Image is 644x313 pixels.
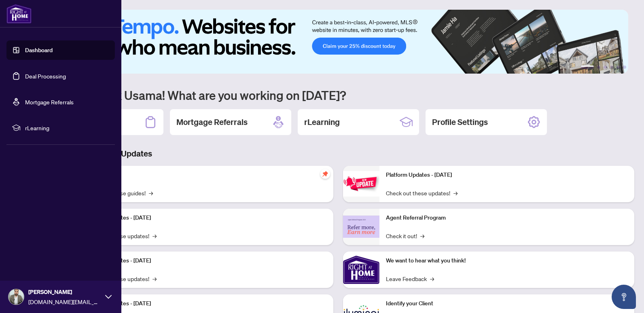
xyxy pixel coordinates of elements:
[581,66,594,69] button: 1
[25,123,109,132] span: rLearning
[432,116,488,128] h2: Profile Settings
[386,214,628,222] p: Agent Referral Program
[386,256,628,265] p: We want to hear what you think!
[430,274,434,283] span: →
[85,214,327,222] p: Platform Updates - [DATE]
[85,256,327,265] p: Platform Updates - [DATE]
[85,171,327,180] p: Self-Help
[420,231,424,240] span: →
[612,285,636,309] button: Open asap
[85,299,327,308] p: Platform Updates - [DATE]
[386,231,424,240] a: Check it out!→
[149,188,153,197] span: →
[610,66,613,69] button: 4
[25,47,53,54] a: Dashboard
[6,4,32,23] img: logo
[386,274,434,283] a: Leave Feedback→
[320,169,330,179] span: pushpin
[343,252,379,288] img: We want to hear what you think!
[343,171,379,197] img: Platform Updates - June 23, 2025
[153,274,157,283] span: →
[386,188,458,197] a: Check out these updates!→
[25,72,66,80] a: Deal Processing
[386,171,628,180] p: Platform Updates - [DATE]
[386,299,628,308] p: Identify your Client
[343,216,379,238] img: Agent Referral Program
[604,66,607,69] button: 3
[623,66,626,69] button: 6
[616,66,620,69] button: 5
[42,87,634,103] h1: Welcome back Usama! What are you working on [DATE]?
[42,148,634,159] h3: Brokerage & Industry Updates
[42,10,628,74] img: Slide 0
[25,98,74,106] a: Mortgage Referrals
[153,231,157,240] span: →
[8,289,24,305] img: Profile Icon
[28,297,101,306] span: [DOMAIN_NAME][EMAIL_ADDRESS][DOMAIN_NAME]
[597,66,600,69] button: 2
[176,116,248,128] h2: Mortgage Referrals
[28,288,101,296] span: [PERSON_NAME]
[304,116,340,128] h2: rLearning
[453,188,458,197] span: →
